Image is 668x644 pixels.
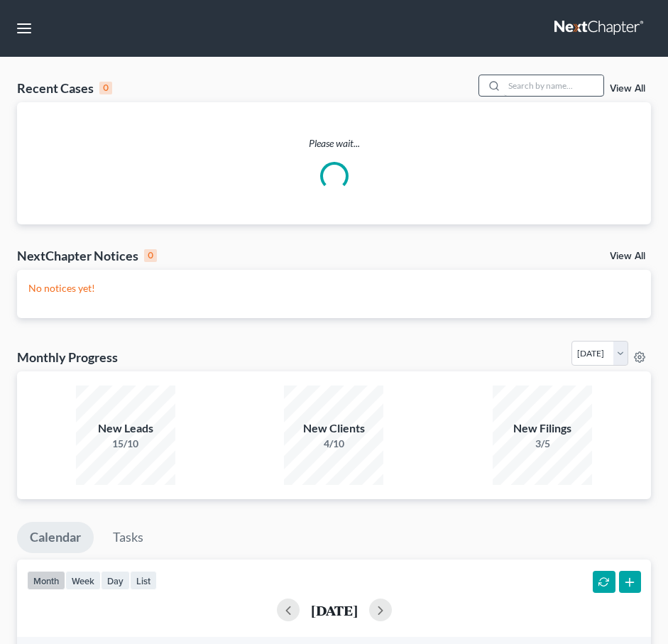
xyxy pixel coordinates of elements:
[99,82,112,94] div: 0
[65,571,101,590] button: week
[76,420,175,437] div: New Leads
[610,251,645,261] a: View All
[130,571,157,590] button: list
[311,603,358,618] h2: [DATE]
[284,420,383,437] div: New Clients
[101,571,130,590] button: day
[100,522,156,553] a: Tasks
[17,136,651,151] p: Please wait...
[17,349,118,366] h3: Monthly Progress
[284,437,383,451] div: 4/10
[493,437,592,451] div: 3/5
[17,80,112,97] div: Recent Cases
[144,249,157,262] div: 0
[493,420,592,437] div: New Filings
[17,247,157,264] div: NextChapter Notices
[28,281,640,295] p: No notices yet!
[76,437,175,451] div: 15/10
[610,84,645,94] a: View All
[504,75,603,96] input: Search by name...
[27,571,65,590] button: month
[17,522,94,553] a: Calendar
